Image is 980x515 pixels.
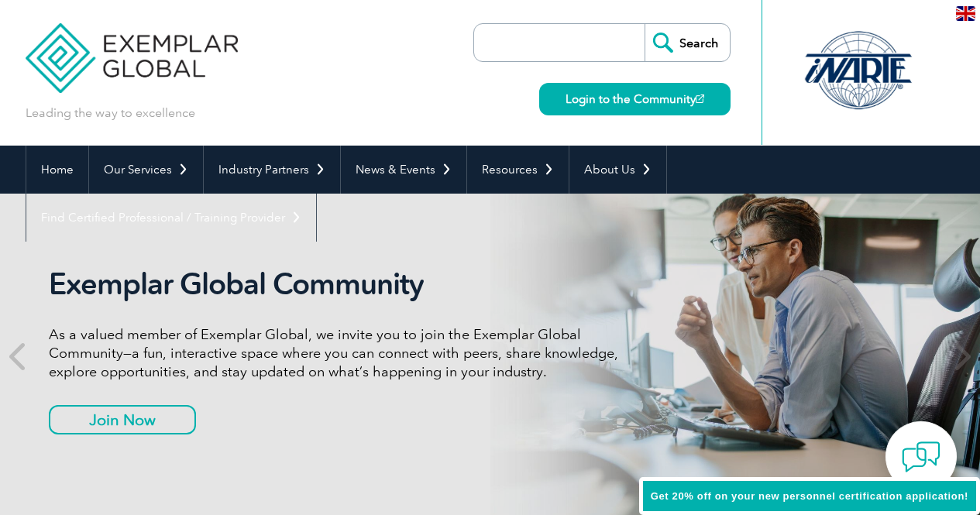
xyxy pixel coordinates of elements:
a: Industry Partners [204,146,340,194]
a: Resources [467,146,569,194]
a: News & Events [341,146,466,194]
p: As a valued member of Exemplar Global, we invite you to join the Exemplar Global Community—a fun,... [49,325,630,381]
a: Home [26,146,88,194]
a: About Us [569,146,666,194]
p: Leading the way to excellence [26,105,195,122]
img: contact-chat.png [902,438,940,476]
a: Join Now [49,405,196,434]
h2: Exemplar Global Community [49,266,630,302]
a: Find Certified Professional / Training Provider [26,194,316,242]
input: Search [645,24,730,61]
a: Our Services [89,146,203,194]
span: Get 20% off on your new personnel certification application! [651,490,968,502]
a: Login to the Community [539,83,731,115]
img: open_square.png [696,94,704,103]
img: en [956,6,975,21]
